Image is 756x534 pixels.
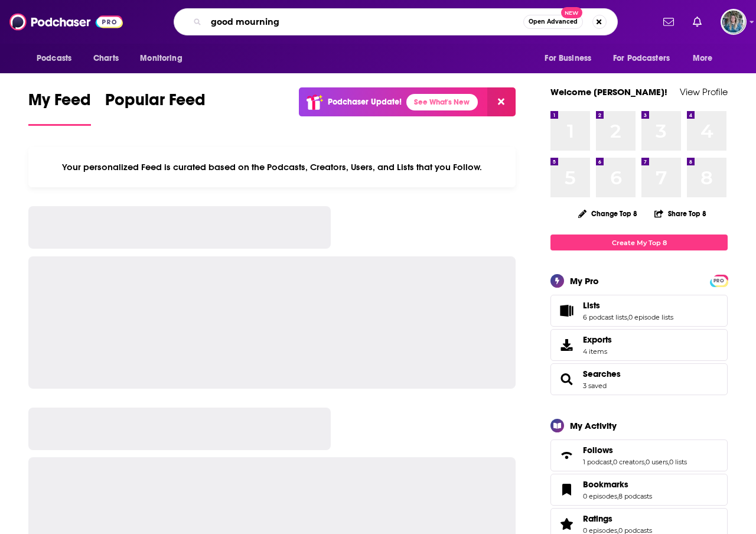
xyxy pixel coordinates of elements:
[28,90,91,117] span: My Feed
[93,50,119,67] span: Charts
[328,97,402,107] p: Podchaser Update!
[571,206,644,221] button: Change Top 8
[140,50,182,67] span: Monitoring
[583,334,612,345] span: Exports
[105,90,206,117] span: Popular Feed
[659,12,679,32] a: Show notifications dropdown
[583,458,612,466] a: 1 podcast
[583,382,607,390] a: 3 saved
[685,47,728,70] button: open menu
[646,458,668,466] a: 0 users
[712,276,726,285] span: PRO
[570,275,599,286] div: My Pro
[583,347,612,356] span: 4 items
[583,513,612,524] span: Ratings
[712,276,726,285] a: PRO
[644,458,646,466] span: ,
[132,47,197,70] button: open menu
[688,12,706,32] a: Show notifications dropdown
[523,15,583,29] button: Open AdvancedNew
[583,513,652,524] a: Ratings
[555,447,578,464] a: Follows
[28,90,91,126] a: My Feed
[613,50,670,67] span: For Podcasters
[555,481,578,498] a: Bookmarks
[605,47,687,70] button: open menu
[583,445,687,455] a: Follows
[536,47,606,70] button: open menu
[550,235,728,250] a: Create My Top 8
[555,516,578,532] a: Ratings
[721,9,747,35] button: Show profile menu
[669,458,687,466] a: 0 lists
[555,337,578,353] span: Exports
[583,479,652,490] a: Bookmarks
[37,50,71,67] span: Podcasts
[583,369,621,379] a: Searches
[9,11,123,33] img: Podchaser - Follow, Share and Rate Podcasts
[28,47,87,70] button: open menu
[561,7,582,18] span: New
[550,439,728,471] span: Follows
[613,458,644,466] a: 0 creators
[668,458,669,466] span: ,
[174,8,618,35] div: Search podcasts, credits, & more...
[583,313,627,321] a: 6 podcast lists
[555,371,578,388] a: Searches
[583,479,628,490] span: Bookmarks
[627,313,628,321] span: ,
[570,420,617,431] div: My Activity
[550,474,728,506] span: Bookmarks
[612,458,613,466] span: ,
[550,363,728,395] span: Searches
[721,9,747,35] img: User Profile
[555,302,578,319] a: Lists
[583,300,673,311] a: Lists
[654,202,707,225] button: Share Top 8
[550,295,728,327] span: Lists
[721,9,747,35] span: Logged in as EllaDavidson
[206,12,523,31] input: Search podcasts, credits, & more...
[628,313,673,321] a: 0 episode lists
[86,47,126,70] a: Charts
[618,492,652,500] a: 8 podcasts
[583,445,613,455] span: Follows
[406,94,478,110] a: See What's New
[529,19,578,25] span: Open Advanced
[693,50,713,67] span: More
[583,492,617,500] a: 0 episodes
[28,147,516,187] div: Your personalized Feed is curated based on the Podcasts, Creators, Users, and Lists that you Follow.
[545,50,591,67] span: For Business
[680,86,728,97] a: View Profile
[617,492,618,500] span: ,
[105,90,206,126] a: Popular Feed
[583,300,600,311] span: Lists
[550,86,667,97] a: Welcome [PERSON_NAME]!
[550,329,728,361] a: Exports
